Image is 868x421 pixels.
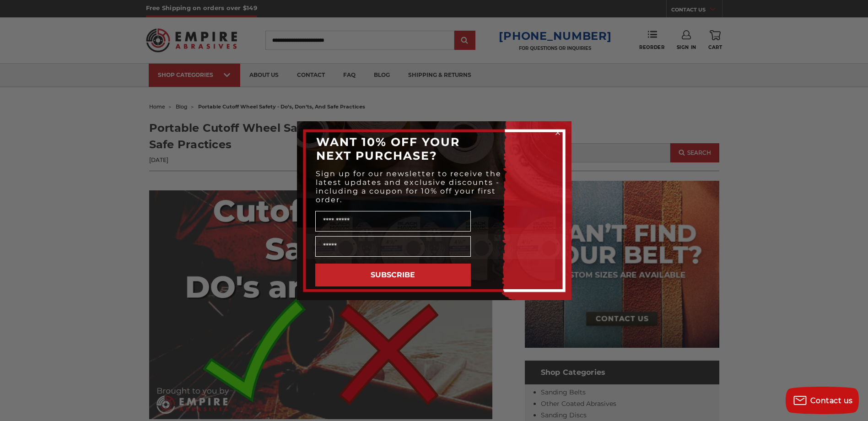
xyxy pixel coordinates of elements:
button: SUBSCRIBE [315,264,471,286]
button: Close dialog [553,128,562,137]
span: WANT 10% OFF YOUR NEXT PURCHASE? [316,135,460,162]
button: Contact us [786,387,859,414]
span: Sign up for our newsletter to receive the latest updates and exclusive discounts - including a co... [316,169,501,204]
span: Contact us [810,396,853,405]
input: Email [315,236,471,257]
